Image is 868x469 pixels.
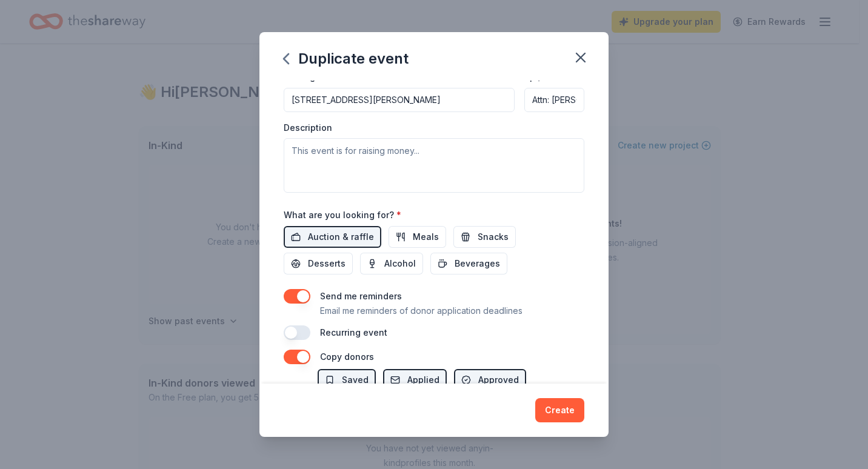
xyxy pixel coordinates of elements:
[478,373,519,387] span: Approved
[320,291,402,301] label: Send me reminders
[413,230,439,244] span: Meals
[535,398,584,422] button: Create
[383,369,447,391] button: Applied
[430,253,507,274] button: Beverages
[453,226,516,248] button: Snacks
[308,230,374,244] span: Auction & raffle
[384,256,416,271] span: Alcohol
[360,253,423,274] button: Alcohol
[308,256,346,271] span: Desserts
[407,373,439,387] span: Applied
[284,88,515,112] input: Enter a US address
[524,88,584,112] input: #
[320,304,522,318] p: Email me reminders of donor application deadlines
[320,351,374,362] label: Copy donors
[284,209,401,221] label: What are you looking for?
[342,373,369,387] span: Saved
[284,253,353,274] button: Desserts
[389,226,446,248] button: Meals
[320,327,387,338] label: Recurring event
[454,369,526,391] button: Approved
[284,122,332,134] label: Description
[455,256,500,271] span: Beverages
[284,49,409,68] div: Duplicate event
[478,230,509,244] span: Snacks
[318,369,376,391] button: Saved
[284,226,381,248] button: Auction & raffle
